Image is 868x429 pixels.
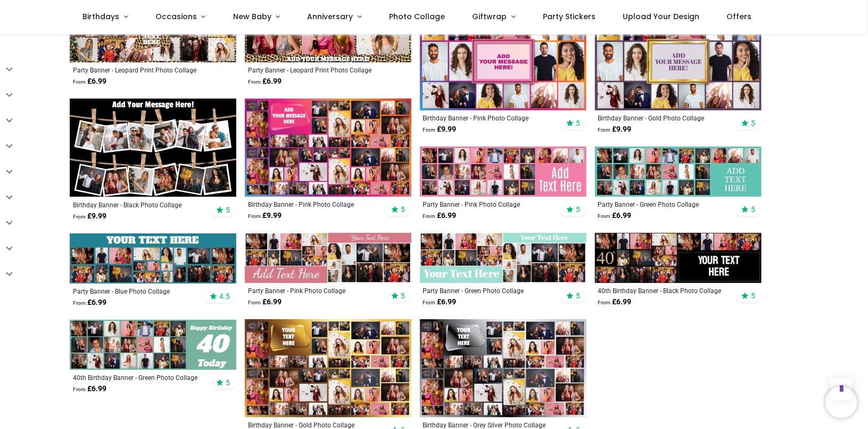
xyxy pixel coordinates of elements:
strong: £ 9.99 [73,211,106,222]
span: From [248,213,261,219]
img: Personalised Party Banner - Leopard Print Photo Collage - 3 Photo Upload [245,12,411,62]
a: Party Banner - Green Photo Collage [598,200,726,208]
a: Party Banner - Green Photo Collage [423,286,551,295]
span: Party Stickers [543,11,596,22]
img: Personalised Birthday Backdrop Banner - Pink Photo Collage - Add Text & 48 Photo Upload [245,99,411,197]
strong: £ 9.99 [248,211,282,221]
img: Personalised Party Banner - Leopard Print Photo Collage - Custom Text & 12 Photo Upload [70,12,236,62]
span: 5 [226,205,230,215]
strong: £ 9.99 [423,124,457,135]
img: Personalised 40th Birthday Banner - Green Photo Collage - Custom Text & 21 Photo Upload [70,320,236,370]
span: From [73,386,86,392]
span: From [248,79,261,85]
span: From [73,79,86,85]
strong: £ 6.99 [598,297,632,307]
strong: £ 6.99 [423,211,457,221]
strong: £ 6.99 [248,297,282,307]
a: Party Banner - Leopard Print Photo Collage [248,66,376,74]
img: Personalised 40th Birthday Banner - Black Photo Collage - Custom Text & 17 Photo Upload [595,233,762,283]
img: Personalised Party Banner - Green Photo Collage - Custom Text & 19 Photo Upload [420,233,586,283]
strong: £ 6.99 [248,76,282,87]
span: From [73,214,86,220]
span: 5 [751,291,755,301]
span: Offers [727,11,752,22]
span: From [423,127,436,133]
span: 5 [226,378,230,387]
a: Party Banner - Pink Photo Collage [248,286,376,295]
img: Personalised Birthday Backdrop Banner - Gold Photo Collage - Add Text & 48 Photo Upload [245,319,411,417]
strong: £ 6.99 [423,297,457,307]
span: 5 [576,118,580,128]
img: Personalised Party Banner - Blue Photo Collage - Custom Text & 19 Photo Upload [70,233,236,284]
span: From [598,213,611,219]
span: 5 [401,205,405,214]
span: From [423,300,436,305]
span: Giftwrap [472,11,507,22]
a: 40th Birthday Banner - Black Photo Collage [598,286,726,295]
a: Party Banner - Pink Photo Collage [423,200,551,208]
strong: £ 6.99 [73,384,106,394]
strong: £ 6.99 [598,211,632,221]
strong: £ 6.99 [73,76,106,87]
span: 4.5 [219,292,230,301]
span: Photo Collage [389,11,445,22]
img: Personalised Party Banner - Green Photo Collage - Custom Text & 24 Photo Upload [595,147,762,197]
strong: £ 9.99 [598,124,632,135]
a: Birthday Banner - Pink Photo Collage [423,114,551,122]
strong: £ 6.99 [73,297,106,308]
span: 5 [401,291,405,301]
a: Birthday Banner - Grey Silver Photo Collage [423,420,551,429]
span: From [423,213,436,219]
span: Anniversary [308,11,353,22]
iframe: Brevo live chat [825,386,857,418]
span: Upload Your Design [623,11,699,22]
span: From [598,127,611,133]
img: Personalised Birthday Backdrop Banner - Grey Silver Photo Collage - Add Text & 48 Photo [420,319,586,417]
a: Birthday Banner - Gold Photo Collage [598,114,726,122]
img: Personalised Birthday Backdrop Banner - Black Photo Collage - 12 Photo Upload [70,99,236,197]
span: 5 [576,205,580,214]
img: Personalised Party Banner - Pink Photo Collage - Custom Text & 24 Photo Upload [420,147,586,197]
span: Birthdays [82,11,119,22]
img: Personalised Birthday Backdrop Banner - Pink Photo Collage - 16 Photo Upload [420,12,586,110]
a: Birthday Banner - Black Photo Collage [73,200,201,209]
span: New Baby [233,11,271,22]
span: From [73,300,86,306]
span: Occasions [155,11,197,22]
img: Personalised Party Banner - Pink Photo Collage - Custom Text & 19 Photo Upload [245,233,411,283]
span: 5 [751,205,755,214]
a: Birthday Banner - Pink Photo Collage [248,200,376,208]
span: From [598,300,611,305]
a: 40th Birthday Banner - Green Photo Collage [73,373,201,382]
span: 5 [576,291,580,301]
img: Personalised Birthday Backdrop Banner - Gold Photo Collage - 16 Photo Upload [595,12,762,110]
span: From [248,300,261,305]
a: Party Banner - Leopard Print Photo Collage [73,66,201,74]
a: Birthday Banner - Gold Photo Collage [248,420,376,429]
a: Party Banner - Blue Photo Collage [73,287,201,295]
span: 5 [751,118,755,128]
